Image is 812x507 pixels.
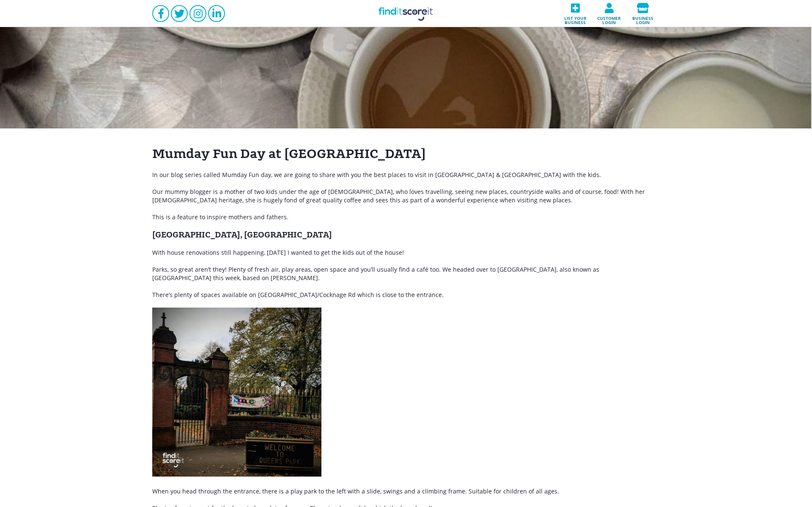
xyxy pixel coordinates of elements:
p: Parks, so great aren’t they! Plenty of fresh air, play areas, open space and you’ll usually find ... [152,265,660,282]
h1: Mumday Fun Day at [GEOGRAPHIC_DATA] [152,145,660,162]
a: Business login [626,0,660,27]
p: With house renovations still happening, [DATE] I wanted to get the kids out of the house! [152,248,660,257]
span: Business login [628,13,657,25]
a: Customer login [592,0,626,27]
span: List your business [561,13,590,25]
img: 15_3.jpg [152,308,321,477]
span: Customer login [595,13,623,25]
h2: [GEOGRAPHIC_DATA], [GEOGRAPHIC_DATA] [152,230,660,240]
p: In our blog series called Mumday Fun day, we are going to share with you the best places to visit... [152,171,660,221]
p: There’s plenty of spaces available on [GEOGRAPHIC_DATA]/Cocknage Rd which is close to the entrance. [152,291,660,299]
a: List your business [558,0,592,27]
